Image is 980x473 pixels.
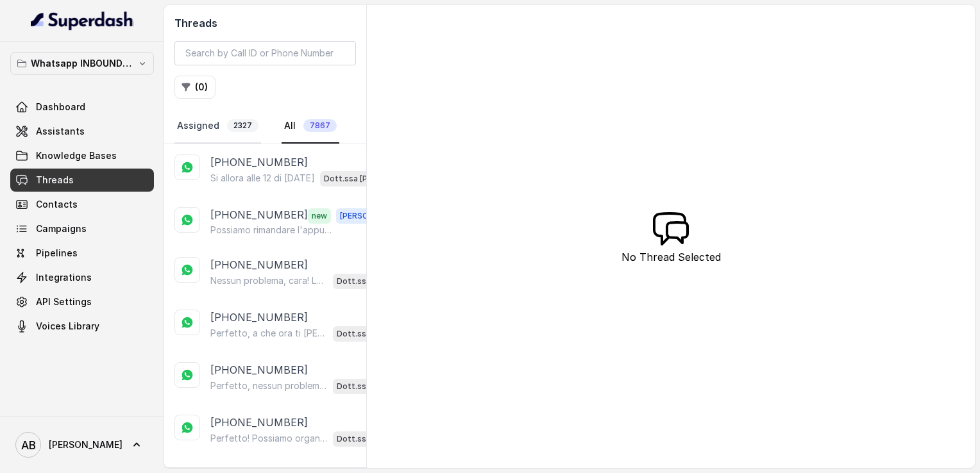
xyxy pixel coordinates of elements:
[337,380,388,393] p: Dott.ssa [PERSON_NAME] AI
[10,266,154,289] a: Integrations
[174,41,356,65] input: Search by Call ID or Phone Number
[36,247,78,260] span: Pipelines
[621,249,721,265] p: No Thread Selected
[10,242,154,265] a: Pipelines
[337,433,388,445] p: Dott.ssa [PERSON_NAME] AI
[210,224,334,236] p: Possiamo rimandare l'appuntamento a [DATE] perché sono molto impegnata dopo le ore 9 grazie
[36,125,85,138] span: Assistants
[210,257,308,272] p: [PHONE_NUMBER]
[21,438,36,452] text: AB
[49,438,122,451] span: [PERSON_NAME]
[174,76,215,99] button: (0)
[210,432,328,445] p: Perfetto! Possiamo organizzare una breve chiamata informativa di 5 minuti, completamente gratuita...
[210,415,308,430] p: [PHONE_NUMBER]
[210,310,308,325] p: [PHONE_NUMBER]
[282,109,339,144] a: All7867
[324,172,375,185] p: Dott.ssa [PERSON_NAME] AI
[36,222,87,235] span: Campaigns
[308,208,331,224] span: new
[303,119,337,132] span: 7867
[174,109,356,144] nav: Tabs
[10,95,154,119] a: Dashboard
[10,144,154,167] a: Knowledge Bases
[36,198,78,211] span: Contacts
[210,274,328,287] p: Nessun problema, cara! La chiamata può essere fatta nel giorno e orario che preferisci, senza fre...
[36,101,85,113] span: Dashboard
[210,154,308,170] p: [PHONE_NUMBER]
[210,172,315,185] p: Si allora alle 12 di [DATE]
[336,208,408,224] span: [PERSON_NAME]
[31,56,133,71] p: Whatsapp INBOUND Workspace
[210,362,308,378] p: [PHONE_NUMBER]
[10,52,154,75] button: Whatsapp INBOUND Workspace
[227,119,258,132] span: 2327
[337,328,388,340] p: Dott.ssa [PERSON_NAME] AI
[210,379,328,392] p: Perfetto, nessun problema! Quando ti fa comodo, scrivimi pure e fissiamo l’appuntamento per il po...
[210,207,308,224] p: [PHONE_NUMBER]
[337,275,388,288] p: Dott.ssa [PERSON_NAME] AI
[36,149,117,162] span: Knowledge Bases
[210,327,328,340] p: Perfetto, a che ora ti [PERSON_NAME][DATE], [DATE]? Tra le 8:00 o le 10:40, quale preferisci? 😊
[10,120,154,143] a: Assistants
[36,174,74,187] span: Threads
[10,193,154,216] a: Contacts
[10,315,154,338] a: Voices Library
[174,109,261,144] a: Assigned2327
[10,290,154,313] a: API Settings
[36,295,92,308] span: API Settings
[36,320,99,333] span: Voices Library
[36,271,92,284] span: Integrations
[31,10,134,31] img: light.svg
[10,217,154,240] a: Campaigns
[174,15,356,31] h2: Threads
[10,169,154,192] a: Threads
[10,427,154,463] a: [PERSON_NAME]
